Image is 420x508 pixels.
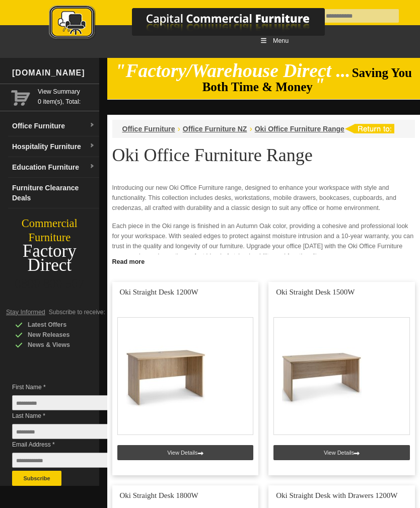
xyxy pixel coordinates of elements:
[183,125,247,133] a: Office Furniture NZ
[344,124,394,133] img: return to
[255,125,344,133] a: Oki Office Furniture Range
[122,125,175,133] a: Office Furniture
[249,124,252,134] li: ›
[8,157,99,178] a: Education Furnituredropdown
[21,5,374,42] img: Capital Commercial Furniture Logo
[49,309,105,316] span: Subscribe to receive:
[112,221,415,261] p: Each piece in the Oki range is finished in an Autumn Oak color, providing a cohesive and professi...
[12,382,86,392] span: First Name *
[12,440,86,450] span: Email Address *
[15,320,111,330] div: Latest Offers
[314,75,325,95] em: "
[112,183,415,213] p: Introducing our new Oki Office Furniture range, designed to enhance your workspace with style and...
[8,136,99,157] a: Hospitality Furnituredropdown
[15,330,111,340] div: New Releases
[89,143,95,149] img: dropdown
[202,66,412,94] span: Saving You Both Time & Money
[89,122,95,128] img: dropdown
[89,164,95,170] img: dropdown
[12,471,61,486] button: Subscribe
[12,453,110,468] input: Email Address *
[12,411,86,421] span: Last Name *
[12,424,110,439] input: Last Name *
[115,60,351,81] em: "Factory/Warehouse Direct ...
[178,124,180,134] li: ›
[8,116,99,136] a: Office Furnituredropdown
[12,395,110,410] input: First Name *
[6,309,45,316] span: Stay Informed
[8,178,99,208] a: Furniture Clearance Deals
[8,58,99,88] div: [DOMAIN_NAME]
[15,340,111,350] div: News & Views
[112,146,415,165] h1: Oki Office Furniture Range
[38,87,95,97] a: View Summary
[38,87,95,105] span: 0 item(s), Total:
[21,5,374,45] a: Capital Commercial Furniture Logo
[15,277,85,291] a: 0800 800 507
